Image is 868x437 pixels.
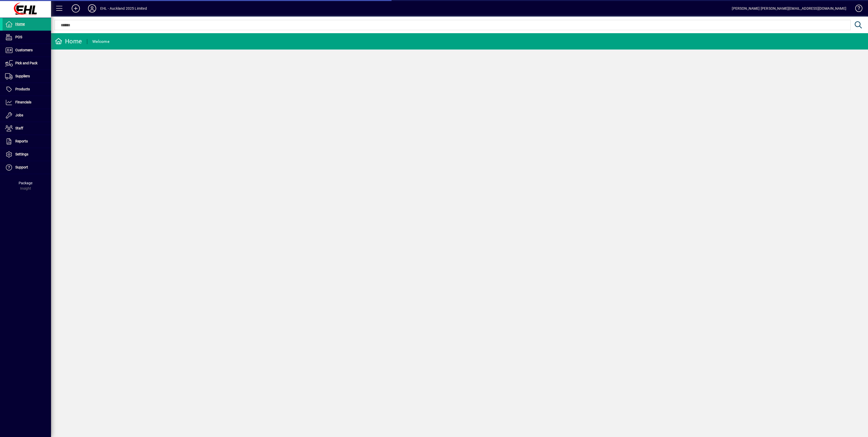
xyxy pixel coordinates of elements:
div: Home [55,37,82,45]
div: Welcome [92,38,109,46]
span: Reports [15,139,28,143]
span: Financials [15,100,31,104]
a: Settings [3,148,51,161]
div: [PERSON_NAME] [PERSON_NAME][EMAIL_ADDRESS][DOMAIN_NAME] [732,4,846,13]
button: Add [68,4,84,13]
span: Customers [15,48,33,52]
a: Reports [3,135,51,148]
a: Customers [3,44,51,57]
span: Settings [15,152,28,156]
a: Financials [3,96,51,109]
a: Suppliers [3,70,51,83]
a: Products [3,83,51,96]
span: Support [15,165,28,169]
span: Products [15,87,30,91]
span: Staff [15,126,23,130]
a: Jobs [3,109,51,122]
span: Suppliers [15,74,30,78]
a: Pick and Pack [3,57,51,70]
span: Home [15,22,25,26]
a: Knowledge Base [851,1,862,18]
span: Pick and Pack [15,61,37,65]
a: POS [3,31,51,44]
a: Staff [3,122,51,135]
a: Support [3,161,51,174]
span: POS [15,35,22,39]
button: Profile [84,4,100,13]
div: EHL - Auckland 2025 Limited [100,4,147,13]
span: Jobs [15,113,23,117]
span: Package [19,181,32,185]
